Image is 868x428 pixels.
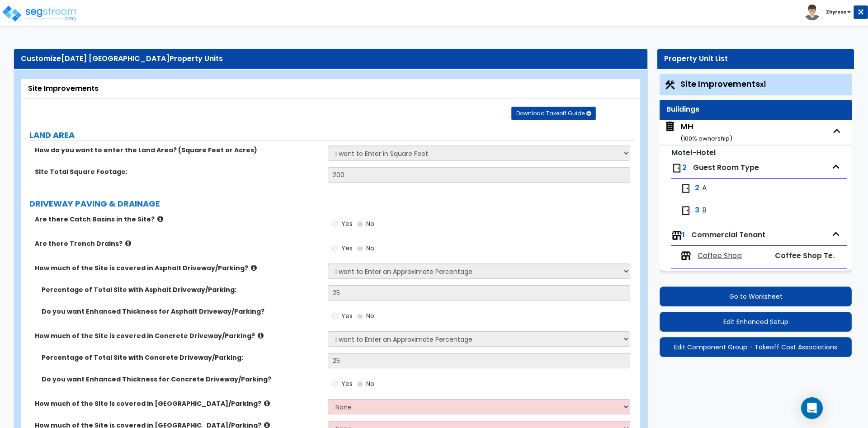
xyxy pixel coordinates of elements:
input: Yes [332,379,338,389]
span: Commercial Tenant [691,230,765,240]
label: Site Total Square Footage: [35,167,321,176]
input: No [357,244,363,254]
span: MH [664,121,732,144]
div: Site Improvements [28,84,633,94]
input: Yes [332,219,338,229]
button: Download Takeoff Guide [511,107,596,120]
span: 2 [682,162,687,173]
small: x1 [760,80,766,89]
img: door.png [680,205,691,216]
i: click for more info! [125,240,131,247]
small: ( 100 % ownership) [680,134,732,143]
label: LAND AREA [29,129,635,141]
img: door.png [680,183,691,194]
span: Coffee Shop Tenant [775,250,850,261]
span: 1 [682,230,685,240]
span: Guest Room Type [693,162,759,173]
span: Yes [341,219,353,228]
img: Construction.png [664,79,676,91]
img: tenants.png [680,250,691,261]
img: avatar.png [804,5,820,20]
input: Yes [332,244,338,254]
img: door.png [671,163,682,174]
div: Property Unit List [664,54,847,64]
span: 3 [695,205,699,216]
input: No [357,379,363,389]
span: Yes [341,379,353,388]
div: Open Intercom Messenger [801,397,823,419]
img: logo_pro_r.png [1,5,78,23]
label: Do you want Enhanced Thickness for Asphalt Driveway/Parking? [42,307,321,316]
span: No [366,379,374,388]
button: Go to Worksheet [660,287,852,306]
span: 2 [695,183,699,193]
i: click for more info! [258,332,264,339]
label: How much of the Site is covered in [GEOGRAPHIC_DATA]/Parking? [35,399,321,408]
input: Yes [332,311,338,321]
span: Coffee Shop [698,251,742,261]
label: DRIVEWAY PAVING & DRAINAGE [29,198,635,210]
input: No [357,219,363,229]
span: No [366,311,374,320]
span: B [702,205,707,216]
div: Customize Property Units [21,54,641,64]
span: Download Takeoff Guide [516,109,585,117]
span: No [366,219,374,228]
button: Edit Component Group - Takeoff Cost Associations [660,337,852,357]
span: [DATE] [GEOGRAPHIC_DATA] [61,53,170,64]
i: click for more info! [264,400,270,407]
div: MH [680,121,732,144]
label: Do you want Enhanced Thickness for Concrete Driveway/Parking? [42,375,321,384]
label: How much of the Site is covered in Asphalt Driveway/Parking? [35,263,321,273]
label: Are there Catch Basins in the Site? [35,215,321,224]
img: building.svg [664,121,676,132]
label: How do you want to enter the Land Area? (Square Feet or Acres) [35,146,321,155]
div: Buildings [666,104,845,115]
span: No [366,244,374,253]
i: click for more info! [157,216,163,222]
small: Motel-Hotel [671,147,716,158]
b: Zhyrese [826,9,846,15]
input: No [357,311,363,321]
span: A [702,183,707,193]
span: Yes [341,311,353,320]
label: Percentage of Total Site with Concrete Driveway/Parking: [42,353,321,362]
button: Edit Enhanced Setup [660,312,852,332]
img: tenants.png [671,230,682,241]
label: Are there Trench Drains? [35,239,321,248]
i: click for more info! [251,264,257,271]
label: How much of the Site is covered in Concrete Driveway/Parking? [35,331,321,340]
span: Site Improvements [680,78,766,89]
span: Yes [341,244,353,253]
label: Percentage of Total Site with Asphalt Driveway/Parking: [42,285,321,294]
